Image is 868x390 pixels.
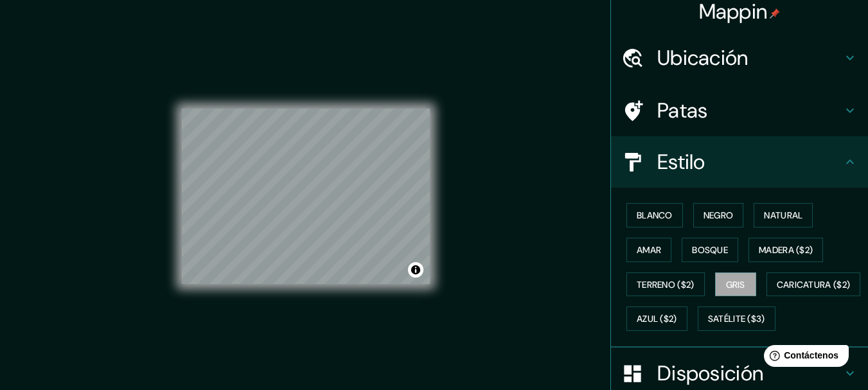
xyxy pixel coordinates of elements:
font: Patas [657,97,708,124]
font: Caricatura ($2) [777,279,851,290]
button: Negro [693,203,744,227]
button: Activar o desactivar atribución [408,262,423,278]
font: Amar [637,244,661,256]
div: Patas [611,85,868,136]
button: Madera ($2) [748,238,823,262]
button: Terreno ($2) [626,272,705,297]
font: Disposición [657,360,763,387]
font: Madera ($2) [759,244,813,256]
font: Terreno ($2) [637,279,695,290]
button: Caricatura ($2) [766,272,861,297]
font: Blanco [637,209,673,221]
button: Amar [626,238,671,262]
font: Satélite ($3) [708,314,765,325]
div: Ubicación [611,32,868,84]
iframe: Lanzador de widgets de ayuda [754,340,854,376]
font: Natural [764,209,802,221]
font: Ubicación [657,44,748,71]
button: Natural [754,203,813,227]
canvas: Mapa [182,109,430,284]
button: Azul ($2) [626,306,687,331]
font: Negro [704,209,734,221]
div: Estilo [611,136,868,188]
font: Estilo [657,148,705,175]
button: Satélite ($3) [698,306,775,331]
img: pin-icon.png [770,8,780,19]
button: Bosque [682,238,738,262]
button: Gris [715,272,756,297]
font: Azul ($2) [637,314,677,325]
font: Bosque [692,244,728,256]
button: Blanco [626,203,683,227]
font: Gris [726,279,745,290]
